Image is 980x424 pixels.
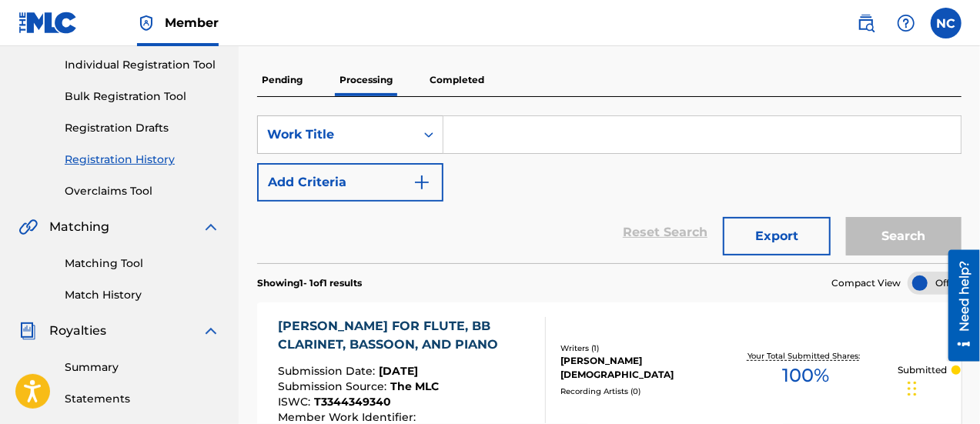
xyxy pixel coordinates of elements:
[65,255,220,272] a: Matching Tool
[65,359,220,376] a: Summary
[723,217,831,255] button: Export
[65,391,220,407] a: Statements
[257,276,362,290] p: Showing 1 - 1 of 1 results
[278,317,533,354] div: [PERSON_NAME] FOR FLUTE, BB CLARINET, BASSOON, AND PIANO
[413,173,431,192] img: 9d2ae6d4665cec9f34b9.svg
[65,57,220,73] a: Individual Registration Tool
[65,120,220,136] a: Registration Drafts
[314,395,391,409] span: T3344349340
[18,12,78,34] img: MLC Logo
[831,276,901,290] span: Compact View
[379,364,418,378] span: [DATE]
[857,14,875,32] img: search
[18,322,37,340] img: Royalties
[897,14,915,32] img: help
[49,218,109,236] span: Matching
[257,115,962,263] form: Search Form
[18,218,38,236] img: Matching
[851,8,881,38] a: Public Search
[937,249,980,361] iframe: Resource Center
[560,342,713,354] div: Writers ( 1 )
[278,395,314,409] span: ISWC :
[903,350,980,424] iframe: Chat Widget
[267,125,406,144] div: Work Title
[782,362,829,389] span: 100 %
[278,364,379,378] span: Submission Date :
[931,8,962,38] div: User Menu
[278,379,390,393] span: Submission Source :
[137,14,156,32] img: Top Rightsholder
[65,152,220,168] a: Registration History
[908,366,917,412] div: Drag
[560,354,713,382] div: [PERSON_NAME][DEMOGRAPHIC_DATA]
[560,386,713,397] div: Recording Artists ( 0 )
[165,14,219,32] span: Member
[202,218,220,236] img: expand
[202,322,220,340] img: expand
[278,410,420,424] span: Member Work Identifier :
[49,322,106,340] span: Royalties
[257,64,307,96] p: Pending
[65,183,220,199] a: Overclaims Tool
[65,88,220,105] a: Bulk Registration Tool
[898,363,947,377] p: Submitted
[65,287,220,303] a: Match History
[425,64,489,96] p: Completed
[17,11,38,82] div: Need help?
[390,379,439,393] span: The MLC
[891,8,921,38] div: Help
[335,64,397,96] p: Processing
[257,163,443,202] button: Add Criteria
[748,350,864,362] p: Your Total Submitted Shares:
